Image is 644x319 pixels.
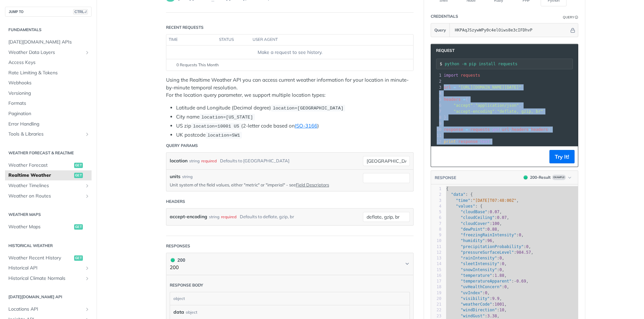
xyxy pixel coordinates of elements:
[5,150,92,156] h2: Weather Forecast & realtime
[512,127,529,132] span: headers
[5,7,92,17] button: JUMP TOCTRL-/
[446,227,499,232] span: : ,
[431,221,441,227] div: 7
[461,210,487,214] span: "cloudBase"
[170,156,187,166] label: location
[5,98,92,108] a: Formats
[520,174,575,181] button: 200200-ResultExample
[446,302,507,307] span: : ,
[444,127,463,132] span: response
[485,291,487,295] span: 0
[497,215,507,220] span: 0.07
[431,127,442,133] div: 10
[451,23,569,37] input: apikey
[8,182,83,189] span: Weather Timelines
[166,143,198,149] div: Query Params
[446,210,502,214] span: : ,
[431,90,442,96] div: 4
[5,58,92,68] a: Access Keys
[166,34,217,45] th: time
[549,150,575,163] button: Try It!
[85,193,90,199] button: Show subpages for Weather on Routes
[529,127,531,132] span: =
[487,227,497,232] span: 0.88
[487,314,497,318] span: 3.38
[461,261,499,266] span: "sleetIntensity"
[5,263,92,273] a: Historical APIShow subpages for Historical API
[431,108,442,114] div: 7
[461,285,502,289] span: "uvHealthConcern"
[431,307,441,313] div: 22
[209,212,219,222] div: string
[514,279,516,284] span: -
[182,174,193,180] div: string
[431,96,442,102] div: 5
[433,48,454,54] span: Request
[250,34,400,45] th: user agent
[461,73,480,78] span: requests
[458,85,521,90] span: "[URL][DOMAIN_NAME][DATE]"
[8,110,90,117] span: Pagination
[8,265,83,271] span: Historical API
[431,250,441,255] div: 12
[446,198,519,203] span: : ,
[8,255,72,261] span: Weather Recent History
[446,296,502,301] span: : ,
[431,204,441,209] div: 4
[517,279,526,284] span: 0.69
[431,261,441,267] div: 14
[480,139,490,144] span: text
[8,193,83,200] span: Weather on Routes
[169,49,411,56] div: Make a request to see history.
[446,314,499,318] span: : ,
[5,48,92,58] a: Weather Data LayersShow subpages for Weather Data Layers
[176,113,414,121] li: City name
[5,222,92,232] a: Weather Mapsget
[434,152,444,162] button: Copy to clipboard
[431,267,441,273] div: 15
[497,109,543,114] span: "deflate, gzip, br"
[563,15,578,20] div: QueryInformation
[461,238,485,243] span: "humidity"
[8,70,90,76] span: Rate Limiting & Tokens
[444,139,492,144] span: ( . )
[8,306,83,313] span: Locations API
[8,90,90,97] span: Versioning
[446,285,509,289] span: : ,
[504,285,506,289] span: 0
[530,174,551,180] div: 200 - Result
[502,261,504,266] span: 0
[170,256,410,271] button: 200 200200
[8,100,90,107] span: Formats
[221,212,236,222] div: required
[492,221,499,226] span: 100
[444,115,446,120] span: }
[466,127,468,132] span: =
[446,238,495,243] span: : ,
[74,173,83,178] span: get
[456,204,475,209] span: "values"
[490,210,499,214] span: 0.07
[8,49,83,56] span: Weather Data Layers
[176,122,414,130] li: US zip (2-letter code based on )
[431,84,442,90] div: 3
[444,103,521,108] span: : ,
[446,233,524,237] span: : ,
[453,109,495,114] span: "accept-encoding"
[166,24,204,30] div: Recent Requests
[431,72,442,78] div: 1
[552,175,566,180] span: Example
[446,279,529,284] span: : ,
[434,27,446,33] span: Query
[5,37,92,47] a: [DATE][DOMAIN_NAME] APIs
[5,181,92,191] a: Weather TimelinesShow subpages for Weather Timelines
[8,59,90,66] span: Access Keys
[526,244,528,249] span: 0
[176,62,219,68] span: 0 Requests This Month
[461,267,497,272] span: "snowIntensity"
[446,204,482,209] span: : {
[446,291,490,295] span: : ,
[296,182,329,187] a: Field Descriptors
[444,127,550,132] span: . ( , )
[461,227,485,232] span: "dewPoint"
